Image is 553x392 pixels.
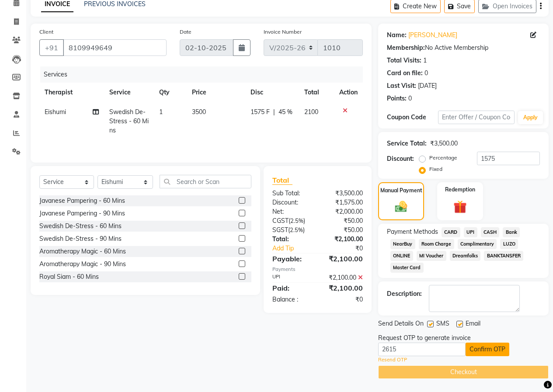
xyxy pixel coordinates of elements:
[245,83,299,102] th: Disc
[39,260,126,269] div: Aromatherapy Magic - 90 Mins
[266,225,318,235] div: ( )
[266,189,318,198] div: Sub Total:
[39,39,64,56] button: +91
[387,56,421,65] div: Total Visits:
[317,253,369,264] div: ₹2,100.00
[266,198,318,207] div: Discount:
[408,31,457,40] a: [PERSON_NAME]
[278,108,292,117] span: 45 %
[387,31,407,40] div: Name:
[387,113,438,122] div: Coupon Code
[273,108,275,117] span: |
[39,28,53,36] label: Client
[390,263,424,273] span: Master Card
[450,251,481,261] span: Dreamfolks
[39,222,122,231] div: Swedish De-Stress - 60 Mins
[187,83,245,102] th: Price
[430,139,458,148] div: ₹3,500.00
[160,175,251,188] input: Search or Scan
[449,199,471,215] img: _gift.svg
[387,154,414,163] div: Discount:
[39,209,125,218] div: Javanese Pampering - 90 Mins
[266,244,326,253] a: Add Tip
[317,189,369,198] div: ₹3,500.00
[334,83,363,102] th: Action
[272,226,288,234] span: SGST
[104,83,154,102] th: Service
[378,356,407,364] a: Resend OTP
[445,186,475,194] label: Redemption
[387,94,407,103] div: Points:
[387,69,423,78] div: Card on file:
[390,239,415,249] span: NearBuy
[387,43,540,52] div: No Active Membership
[290,226,303,233] span: 2.5%
[481,227,500,237] span: CASH
[272,266,363,273] div: Payments
[317,295,369,304] div: ₹0
[326,244,369,253] div: ₹0
[290,217,303,224] span: 2.5%
[378,319,424,330] span: Send Details On
[391,200,411,214] img: _cash.svg
[39,247,126,256] div: Aromatherapy Magic - 60 Mins
[39,83,104,102] th: Therapist
[317,198,369,207] div: ₹1,575.00
[317,225,369,235] div: ₹50.00
[417,251,446,261] span: MI Voucher
[500,239,518,249] span: LUZO
[317,207,369,216] div: ₹2,000.00
[442,227,460,237] span: CARD
[408,94,412,103] div: 0
[266,295,318,304] div: Balance :
[39,196,125,205] div: Javanese Pampering - 60 Mins
[250,108,270,117] span: 1575 F
[387,139,427,148] div: Service Total:
[317,273,369,282] div: ₹2,100.00
[266,273,318,282] div: UPI
[484,251,523,261] span: BANKTANSFER
[317,216,369,225] div: ₹50.00
[464,227,477,237] span: UPI
[63,39,167,56] input: Search by Name/Mobile/Email/Code
[518,111,543,124] button: Apply
[387,227,438,236] span: Payment Methods
[180,28,191,36] label: Date
[266,283,318,293] div: Paid:
[39,272,99,281] div: Royal Siam - 60 Mins
[109,108,149,134] span: Swedish De-Stress - 60 Mins
[39,234,122,243] div: Swedish De-Stress - 90 Mins
[390,251,413,261] span: ONLINE
[387,289,422,298] div: Description:
[423,56,427,65] div: 1
[429,165,442,173] label: Fixed
[436,319,449,330] span: SMS
[192,108,206,116] span: 3500
[159,108,163,116] span: 1
[419,239,454,249] span: Room Charge
[378,333,471,343] div: Request OTP to generate invoice
[387,43,425,52] div: Membership:
[317,283,369,293] div: ₹2,100.00
[438,111,515,124] input: Enter Offer / Coupon Code
[266,216,318,225] div: ( )
[266,207,318,216] div: Net:
[266,235,318,244] div: Total:
[458,239,497,249] span: Complimentary
[45,108,66,116] span: Eishumi
[380,187,422,194] label: Manual Payment
[304,108,318,116] span: 2100
[387,81,416,90] div: Last Visit:
[466,343,509,356] button: Confirm OTP
[466,319,480,330] span: Email
[266,253,318,264] div: Payable:
[40,66,369,83] div: Services
[272,176,292,185] span: Total
[317,235,369,244] div: ₹2,100.00
[503,227,520,237] span: Bank
[154,83,187,102] th: Qty
[264,28,302,36] label: Invoice Number
[418,81,437,90] div: [DATE]
[429,154,457,162] label: Percentage
[378,343,466,356] input: Enter OTP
